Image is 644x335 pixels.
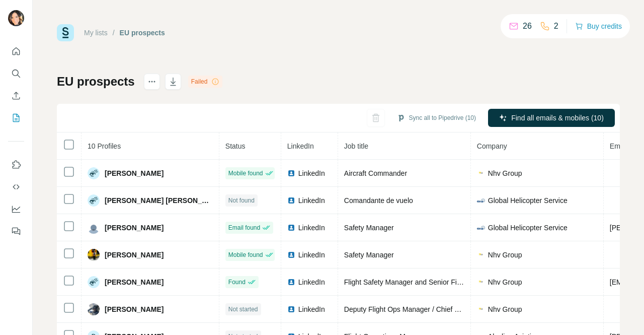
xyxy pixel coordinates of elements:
[477,251,485,259] img: company-logo
[8,10,24,26] img: Avatar
[113,28,115,38] li: /
[298,168,325,178] span: LinkedIn
[57,74,135,90] h1: EU prospects
[105,277,164,287] span: [PERSON_NAME]
[477,278,485,286] img: company-logo
[8,178,24,196] button: Use Surfe API
[287,305,295,313] img: LinkedIn logo
[488,250,522,260] span: Nhv Group
[188,76,223,88] div: Failed
[88,222,100,234] img: Avatar
[477,142,507,150] span: Company
[344,169,407,177] span: Aircraft Commander
[390,110,483,125] button: Sync all to Pipedrive (10)
[298,277,325,287] span: LinkedIn
[344,251,394,259] span: Safety Manager
[477,224,485,232] img: company-logo
[228,196,255,205] span: Not found
[228,169,263,178] span: Mobile found
[488,109,615,127] button: Find all emails & mobiles (10)
[57,24,74,41] img: Surfe Logo
[228,223,260,232] span: Email found
[8,109,24,127] button: My lists
[344,142,368,150] span: Job title
[287,196,295,205] img: LinkedIn logo
[523,20,532,32] p: 26
[488,195,568,206] span: Global Helicopter Service
[88,167,100,179] img: Avatar
[287,142,314,150] span: LinkedIn
[228,250,263,259] span: Mobile found
[488,277,522,287] span: Nhv Group
[477,305,485,313] img: company-logo
[228,305,258,314] span: Not started
[88,276,100,288] img: Avatar
[84,29,108,37] a: My lists
[344,224,394,232] span: Safety Manager
[298,304,325,314] span: LinkedIn
[610,142,627,150] span: Email
[88,194,100,207] img: Avatar
[105,304,164,314] span: [PERSON_NAME]
[228,278,246,287] span: Found
[477,196,485,205] img: company-logo
[344,278,488,286] span: Flight Safety Manager and Senior First Officer
[287,278,295,286] img: LinkedIn logo
[144,74,160,90] button: actions
[105,250,164,260] span: [PERSON_NAME]
[88,303,100,315] img: Avatar
[225,142,246,150] span: Status
[488,304,522,314] span: Nhv Group
[8,156,24,174] button: Use Surfe on LinkedIn
[344,196,413,205] span: Comandante de vuelo
[287,169,295,177] img: LinkedIn logo
[120,28,165,38] div: EU prospects
[105,195,213,206] span: [PERSON_NAME] [PERSON_NAME]
[488,223,568,233] span: Global Helicopter Service
[88,249,100,261] img: Avatar
[287,251,295,259] img: LinkedIn logo
[8,87,24,105] button: Enrich CSV
[554,20,558,32] p: 2
[488,168,522,178] span: Nhv Group
[298,195,325,206] span: LinkedIn
[105,223,164,233] span: [PERSON_NAME]
[8,42,24,60] button: Quick start
[8,200,24,218] button: Dashboard
[511,113,604,123] span: Find all emails & mobiles (10)
[298,223,325,233] span: LinkedIn
[8,222,24,240] button: Feedback
[105,168,164,178] span: [PERSON_NAME]
[477,169,485,177] img: company-logo
[575,19,622,33] button: Buy credits
[8,64,24,83] button: Search
[88,142,121,150] span: 10 Profiles
[344,305,515,313] span: Deputy Flight Ops Manager / Chief Pilot / Captian NHV
[298,250,325,260] span: LinkedIn
[287,224,295,232] img: LinkedIn logo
